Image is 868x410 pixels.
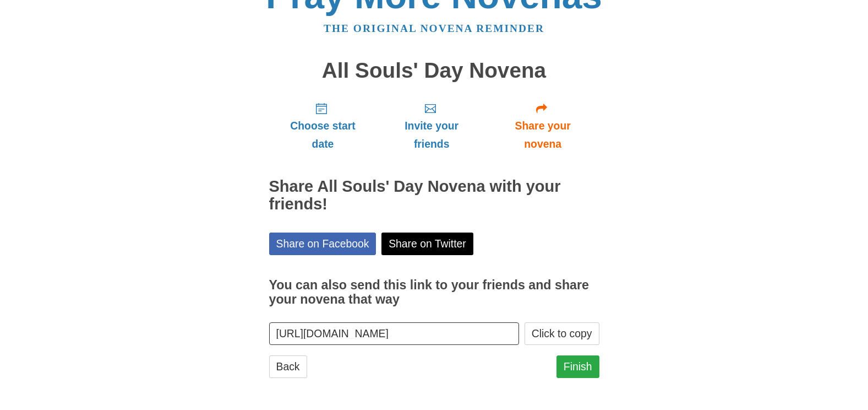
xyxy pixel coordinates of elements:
span: Invite your friends [387,117,475,153]
h3: You can also send this link to your friends and share your novena that way [269,278,599,306]
a: Choose start date [269,93,377,159]
a: The original novena reminder [324,23,544,34]
a: Share on Twitter [381,233,473,255]
a: Back [269,355,307,378]
a: Share your novena [487,93,599,159]
h1: All Souls' Day Novena [269,59,599,83]
span: Choose start date [280,117,366,153]
h2: Share All Souls' Day Novena with your friends! [269,178,599,213]
a: Finish [556,355,599,378]
a: Invite your friends [376,93,486,159]
button: Click to copy [525,322,599,345]
span: Share your novena [498,117,588,153]
a: Share on Facebook [269,233,376,255]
